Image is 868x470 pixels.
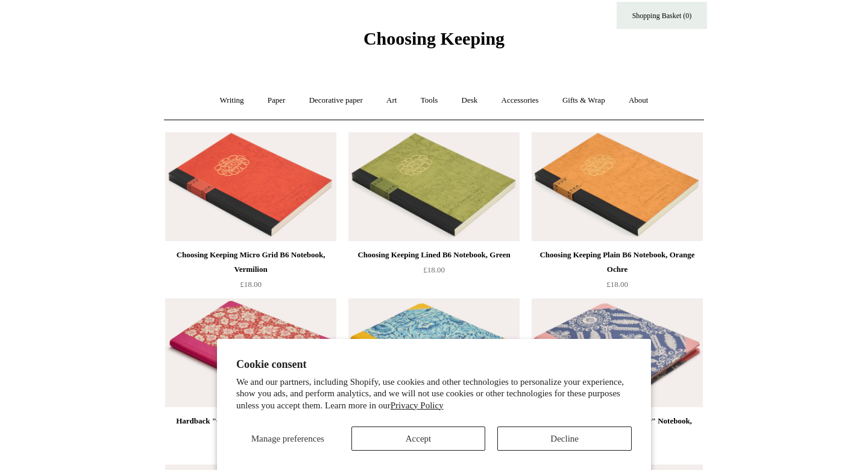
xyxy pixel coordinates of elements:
[618,85,659,117] a: About
[236,358,632,371] h2: Cookie consent
[165,298,336,407] img: Hardback "Composition Ledger" Notebook, Post-War Floral
[168,414,333,443] div: Hardback "Composition Ledger" Notebook, Post-War Floral
[363,28,505,48] span: Choosing Keeping
[532,132,703,241] img: Choosing Keeping Plain B6 Notebook, Orange Ochre
[532,248,703,297] a: Choosing Keeping Plain B6 Notebook, Orange Ochre £18.00
[451,85,489,117] a: Desk
[348,132,520,241] a: Choosing Keeping Lined B6 Notebook, Green Choosing Keeping Lined B6 Notebook, Green
[209,85,255,117] a: Writing
[532,132,703,241] a: Choosing Keeping Plain B6 Notebook, Orange Ochre Choosing Keeping Plain B6 Notebook, Orange Ochre
[236,427,339,451] button: Manage preferences
[532,298,703,407] img: Hardback "Composition Ledger" Notebook, Rococo
[165,132,336,241] a: Choosing Keeping Micro Grid B6 Notebook, Vermilion Choosing Keeping Micro Grid B6 Notebook, Vermi...
[165,414,336,463] a: Hardback "Composition Ledger" Notebook, Post-War Floral from£25.00
[423,265,445,274] span: £18.00
[363,38,505,47] a: Choosing Keeping
[251,434,324,443] span: Manage preferences
[240,280,262,289] span: £18.00
[376,85,407,117] a: Art
[257,85,297,117] a: Paper
[535,248,700,277] div: Choosing Keeping Plain B6 Notebook, Orange Ochre
[165,298,336,407] a: Hardback "Composition Ledger" Notebook, Post-War Floral Hardback "Composition Ledger" Notebook, P...
[491,85,550,117] a: Accessories
[168,248,333,277] div: Choosing Keeping Micro Grid B6 Notebook, Vermilion
[606,280,628,289] span: £18.00
[351,427,486,451] button: Accept
[617,2,707,29] a: Shopping Basket (0)
[351,248,517,262] div: Choosing Keeping Lined B6 Notebook, Green
[165,248,336,297] a: Choosing Keeping Micro Grid B6 Notebook, Vermilion £18.00
[348,132,520,241] img: Choosing Keeping Lined B6 Notebook, Green
[236,376,632,412] p: We and our partners, including Shopify, use cookies and other technologies to personalize your ex...
[532,298,703,407] a: Hardback "Composition Ledger" Notebook, Rococo Hardback "Composition Ledger" Notebook, Rococo
[552,85,616,117] a: Gifts & Wrap
[391,401,444,410] a: Privacy Policy
[410,85,449,117] a: Tools
[298,85,374,117] a: Decorative paper
[348,248,520,297] a: Choosing Keeping Lined B6 Notebook, Green £18.00
[348,298,520,407] img: Hardback "Composition Ledger" Notebook, Blue Garden
[165,132,336,241] img: Choosing Keeping Micro Grid B6 Notebook, Vermilion
[497,427,632,451] button: Decline
[348,298,520,407] a: Hardback "Composition Ledger" Notebook, Blue Garden Hardback "Composition Ledger" Notebook, Blue ...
